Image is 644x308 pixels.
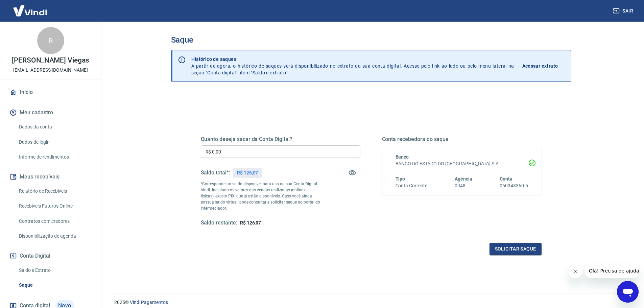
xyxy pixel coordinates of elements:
[114,299,628,306] p: 2025 ©
[4,5,57,10] span: Olá! Precisa de ajuda?
[8,169,93,184] button: Meus recebíveis
[37,27,64,54] div: R
[201,136,360,143] h5: Quanto deseja sacar da Conta Digital?
[240,220,261,226] span: R$ 126,07
[237,169,258,176] p: R$ 126,07
[16,184,93,198] a: Relatório de Recebíveis
[12,57,89,64] p: [PERSON_NAME] Viegas
[500,182,528,189] h6: 060348360-5
[396,160,528,167] h6: BANCO DO ESTADO DO [GEOGRAPHIC_DATA] S.A.
[16,199,93,213] a: Recebíveis Futuros Online
[191,56,514,63] p: Histórico de saques
[16,263,93,277] a: Saldo e Extrato
[569,265,582,278] iframe: Fechar mensagem
[130,300,168,305] a: Vindi Pagamentos
[201,219,237,227] h5: Saldo restante:
[455,182,472,189] h6: 0948
[396,154,409,160] span: Banco
[201,181,320,211] p: *Corresponde ao saldo disponível para uso na sua Conta Digital Vindi. Incluindo os valores das ve...
[522,63,558,69] p: Acessar extrato
[16,229,93,243] a: Disponibilização de agenda
[8,248,93,263] button: Conta Digital
[617,281,639,303] iframe: Botão para abrir a janela de mensagens
[16,150,93,164] a: Informe de rendimentos
[455,176,472,182] span: Agência
[201,169,230,176] h5: Saldo total*:
[16,135,93,149] a: Dados de login
[522,56,566,76] a: Acessar extrato
[16,278,93,292] a: Saque
[500,176,512,182] span: Conta
[8,0,52,21] img: Vindi
[8,85,93,100] a: Início
[8,105,93,120] button: Meu cadastro
[16,214,93,228] a: Contratos com credores
[396,182,427,189] h6: Conta Corrente
[396,176,405,182] span: Tipo
[16,120,93,134] a: Dados da conta
[612,5,636,17] button: Sair
[585,263,639,278] iframe: Mensagem da empresa
[13,67,88,74] p: [EMAIL_ADDRESS][DOMAIN_NAME]
[191,56,514,76] p: A partir de agora, o histórico de saques será disponibilizado no extrato da sua conta digital. Ac...
[382,136,542,143] h5: Conta recebedora do saque
[171,35,571,45] h3: Saque
[490,243,542,255] button: Solicitar saque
